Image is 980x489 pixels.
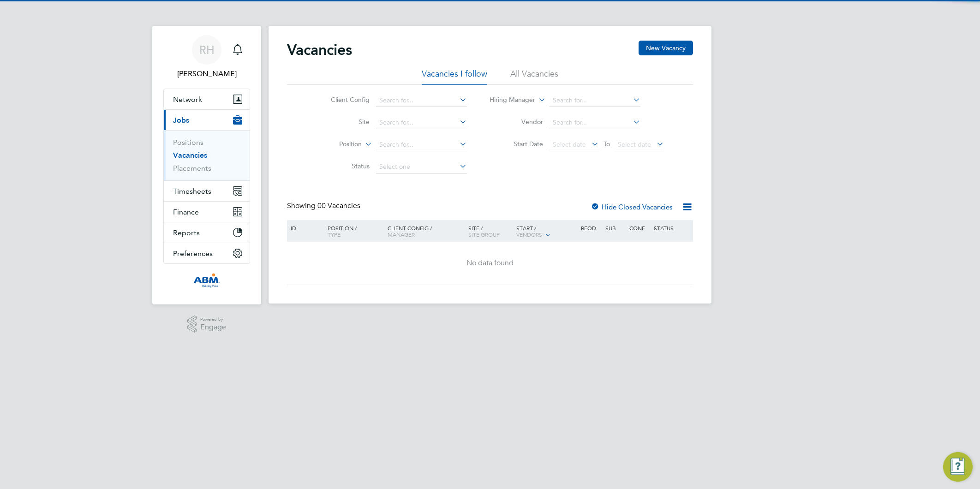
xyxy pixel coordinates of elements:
[173,164,211,173] a: Placements
[317,118,370,126] label: Site
[164,243,250,263] button: Preferences
[164,89,250,109] button: Network
[943,452,973,482] button: Engage Resource Center
[579,220,603,236] div: Reqd
[591,203,673,211] label: Hide Closed Vacancies
[288,220,321,236] div: ID
[173,208,199,216] span: Finance
[173,249,213,258] span: Preferences
[317,95,370,104] label: Client Config
[163,68,250,79] span: Rea Hill
[152,26,261,304] nav: Main navigation
[164,110,250,130] button: Jobs
[627,220,651,236] div: Conf
[422,68,487,85] li: Vacancies I follow
[173,187,211,196] span: Timesheets
[200,323,226,331] span: Engage
[468,231,500,238] span: Site Group
[173,228,200,237] span: Reports
[514,220,579,243] div: Start /
[199,44,215,56] span: RH
[603,220,627,236] div: Sub
[376,138,467,151] input: Search for...
[516,231,542,238] span: Vendors
[385,220,466,242] div: Client Config /
[173,116,189,125] span: Jobs
[510,68,558,85] li: All Vacancies
[163,273,250,288] a: Go to home page
[466,220,514,242] div: Site /
[163,35,250,79] a: RH[PERSON_NAME]
[328,231,341,238] span: Type
[321,220,385,242] div: Position /
[164,202,250,222] button: Finance
[550,116,640,129] input: Search for...
[376,116,467,129] input: Search for...
[651,220,692,236] div: Status
[287,201,362,211] div: Showing
[193,273,220,288] img: abm-technical-logo-retina.png
[639,41,693,55] button: New Vacancy
[187,316,227,333] a: Powered byEngage
[164,130,250,180] div: Jobs
[287,41,352,59] h2: Vacancies
[164,181,250,201] button: Timesheets
[309,140,362,149] label: Position
[288,258,692,268] div: No data found
[490,118,543,126] label: Vendor
[550,94,640,107] input: Search for...
[173,138,203,147] a: Positions
[601,138,613,150] span: To
[388,231,415,238] span: Manager
[553,140,586,149] span: Select date
[200,316,226,323] span: Powered by
[317,201,360,210] span: 00 Vacancies
[317,162,370,170] label: Status
[376,94,467,107] input: Search for...
[173,151,207,160] a: Vacancies
[173,95,202,104] span: Network
[618,140,651,149] span: Select date
[490,140,543,148] label: Start Date
[164,222,250,243] button: Reports
[482,95,535,105] label: Hiring Manager
[376,161,467,173] input: Select one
